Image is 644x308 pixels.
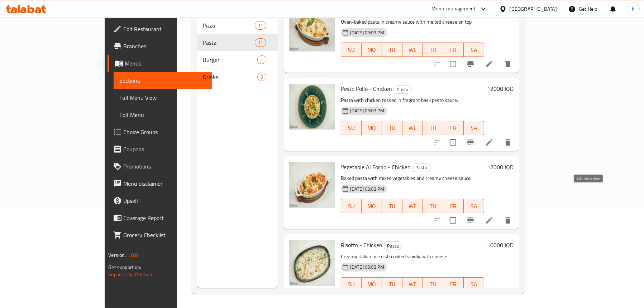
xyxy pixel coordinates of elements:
[467,279,481,289] span: SA
[123,42,206,50] span: Branches
[464,277,484,292] button: SA
[341,174,484,183] p: Baked pasta with mixed vegetables and creamy cheese sauce.
[341,43,362,57] button: SU
[108,123,212,141] a: Choice Groups
[203,55,257,64] span: Burger
[203,38,254,47] span: Pasta
[197,51,278,68] div: Burger1
[412,163,430,172] span: Pasta
[423,199,443,213] button: TH
[258,57,266,63] span: 1
[446,279,461,289] span: FR
[445,213,461,228] span: Select to update
[405,123,420,133] span: WE
[123,231,206,239] span: Grocery Checklist
[257,55,266,64] div: items
[203,21,254,30] span: Pizza
[467,45,481,55] span: SA
[255,22,266,29] span: 11
[384,242,402,250] span: Pasta
[426,123,440,133] span: TH
[341,162,411,172] span: Vegetable Al Forno - Chicken
[462,134,479,151] button: Branch-specific-item
[108,20,212,38] a: Edit Restaurant
[108,270,154,279] a: Support.OpsPlatform
[341,121,362,135] button: SU
[385,123,400,133] span: TU
[499,55,516,73] button: delete
[197,68,278,85] div: Drinks5
[632,5,635,13] span: h
[123,25,206,33] span: Edit Restaurant
[446,45,461,55] span: FR
[382,121,402,135] button: TU
[423,121,443,135] button: TH
[108,141,212,158] a: Coupons
[364,45,379,55] span: MO
[108,263,141,272] span: Get support on:
[426,45,440,55] span: TH
[364,279,379,289] span: MO
[108,158,212,175] a: Promotions
[347,264,387,270] span: [DATE] 03:03 PM
[394,85,411,94] span: Pasta
[405,201,420,211] span: WE
[197,34,278,51] div: Pasta11
[258,74,266,80] span: 5
[364,201,379,211] span: MO
[446,123,461,133] span: FR
[344,123,359,133] span: SU
[108,38,212,55] a: Branches
[108,192,212,209] a: Upsell
[125,59,206,68] span: Menus
[487,162,514,172] h6: 12000 IQD
[108,226,212,244] a: Grocery Checklist
[114,72,212,89] a: Sections
[114,89,212,106] a: Full Menu View
[114,106,212,123] a: Edit Menu
[257,73,266,81] div: items
[464,199,484,213] button: SA
[423,277,443,292] button: TH
[382,277,402,292] button: TU
[393,85,412,94] div: Pasta
[123,196,206,205] span: Upsell
[123,214,206,222] span: Coverage Report
[485,60,493,68] a: Edit menu item
[362,43,382,57] button: MO
[119,76,206,85] span: Sections
[412,163,430,172] div: Pasta
[432,5,476,13] div: Menu-management
[467,201,481,211] span: SA
[402,43,423,57] button: WE
[123,162,206,171] span: Promotions
[108,175,212,192] a: Menu disclaimer
[405,45,420,55] span: WE
[341,199,362,213] button: SU
[443,43,464,57] button: FR
[443,121,464,135] button: FR
[402,199,423,213] button: WE
[289,6,335,52] img: Chef Al Forno - Chicken
[341,277,362,292] button: SU
[344,279,359,289] span: SU
[467,123,481,133] span: SA
[108,250,126,260] span: Version:
[255,39,266,46] span: 11
[385,279,400,289] span: TU
[499,134,516,151] button: delete
[384,241,402,250] div: Pasta
[123,128,206,136] span: Choice Groups
[341,83,392,94] span: Pesto Pollo - Chicken
[119,93,206,102] span: Full Menu View
[344,45,359,55] span: SU
[443,199,464,213] button: FR
[108,209,212,226] a: Coverage Report
[402,277,423,292] button: WE
[289,162,335,208] img: Vegetable Al Forno - Chicken
[402,121,423,135] button: WE
[203,73,257,81] span: Drinks
[197,14,278,88] nav: Menu sections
